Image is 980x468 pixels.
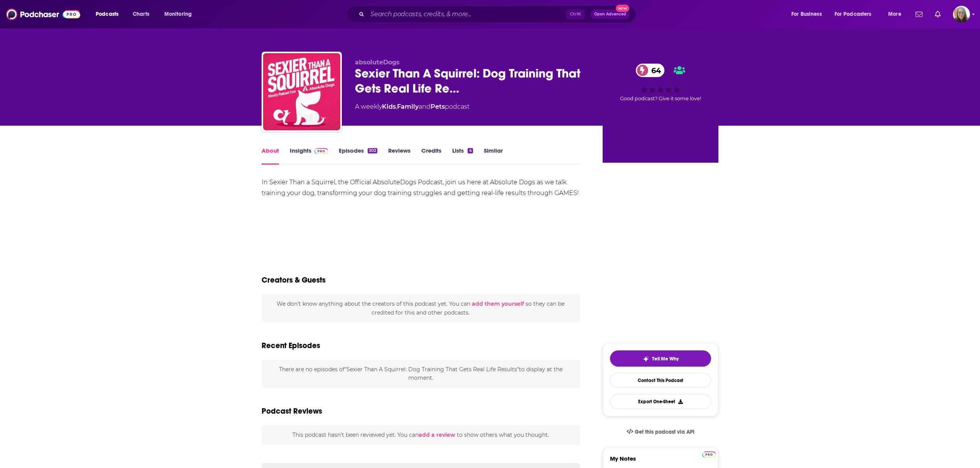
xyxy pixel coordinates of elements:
span: New [616,5,630,12]
a: Lists4 [452,147,473,165]
span: Podcasts [96,9,118,20]
img: Podchaser Pro [702,451,716,458]
span: Tell Me Why [652,356,679,362]
button: open menu [786,8,831,20]
h3: Podcast Reviews [262,406,322,416]
span: Ctrl K [566,9,585,19]
div: 4 [468,148,473,153]
img: Podchaser Pro [314,148,328,154]
button: add them yourself [472,301,524,307]
span: Charts [133,9,149,20]
span: Logged in as akolesnik [953,6,970,23]
a: Pro website [702,450,716,458]
a: InsightsPodchaser Pro [290,147,328,165]
a: Credits [421,147,441,165]
div: A weekly podcast [355,102,470,111]
input: Search podcasts, credits, & more... [367,8,566,20]
a: Episodes302 [339,147,377,165]
a: Get this podcast via API [620,423,701,441]
a: Kids [382,103,396,110]
a: Charts [128,8,154,20]
img: tell me why sparkle [643,356,649,362]
button: open menu [830,8,883,20]
span: This podcast hasn't been reviewed yet. You can to show others what you thought. [292,431,549,438]
button: Show profile menu [953,6,970,23]
div: 302 [368,148,377,153]
span: Monitoring [164,9,192,20]
a: 64 [636,64,665,77]
span: For Business [791,9,822,20]
div: In Sexier Than a Squirrel, the Official AbsoluteDogs Podcast, join us here at Absolute Dogs as we... [262,177,580,199]
img: Podchaser - Follow, Share and Rate Podcasts [6,7,80,22]
span: absoluteDogs [355,59,400,66]
button: tell me why sparkleTell Me Why [610,350,711,367]
button: open menu [90,8,128,20]
h2: Recent Episodes [262,341,320,350]
span: and [419,103,431,110]
button: add a review [419,431,455,439]
button: open menu [883,8,911,20]
a: Family [397,103,419,110]
div: Search podcasts, credits, & more... [353,5,644,23]
span: We don't know anything about the creators of this podcast yet . You can so they can be credited f... [277,300,564,316]
span: Good podcast? Give it some love! [620,96,701,101]
img: User Profile [953,6,970,23]
a: Pets [431,103,445,110]
a: Reviews [388,147,411,165]
a: Show notifications dropdown [912,8,926,21]
span: Get this podcast via API [635,429,694,435]
button: Export One-Sheet [610,394,711,409]
span: There are no episodes of "Sexier Than A Squirrel: Dog Training That Gets Real Life Results" to di... [279,366,563,381]
button: open menu [159,8,202,20]
span: , [396,103,397,110]
a: Contact This Podcast [610,373,711,388]
h2: Creators & Guests [262,275,326,285]
span: Open Advanced [594,12,626,16]
a: Show notifications dropdown [932,8,944,21]
button: Open AdvancedNew [591,10,630,19]
a: Similar [484,147,503,165]
a: About [262,147,279,165]
span: More [888,9,901,20]
span: 64 [644,64,665,77]
img: Sexier Than A Squirrel: Dog Training That Gets Real Life Results [263,53,340,130]
div: 64Good podcast? Give it some love! [603,59,718,106]
span: For Podcasters [835,9,872,20]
